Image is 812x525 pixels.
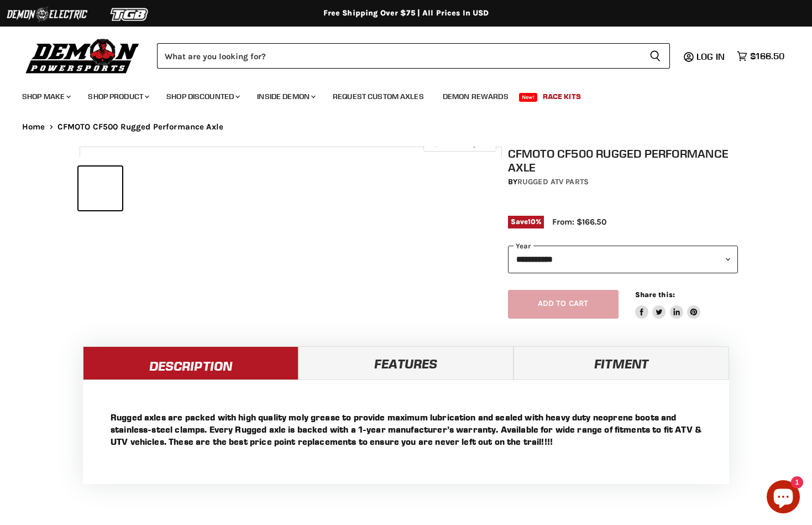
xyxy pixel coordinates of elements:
[763,480,803,516] inbox-online-store-chat: Shopify online store chat
[173,167,217,210] button: CFMOTO CF500 Rugged Performance Axle thumbnail
[731,48,790,64] a: $166.50
[535,85,589,108] a: Race Kits
[298,346,514,380] a: Features
[111,411,701,448] p: Rugged axles are packed with high quality moly grease to provide maximum lubrication and sealed w...
[508,176,738,188] div: by
[78,167,122,210] button: CFMOTO CF500 Rugged Performance Axle thumbnail
[635,290,675,299] span: Share this:
[508,246,738,273] select: year
[157,43,641,69] input: Search
[517,177,589,186] a: Rugged ATV Parts
[80,85,156,108] a: Shop Product
[324,85,432,108] a: Request Custom Axles
[6,4,88,25] img: Demon Electric Logo 2
[528,217,536,226] span: 10
[635,290,701,319] aside: Share this:
[519,93,538,102] span: New!
[508,216,544,228] span: Save %
[88,4,171,25] img: TGB Logo 2
[125,167,169,210] button: CFMOTO CF500 Rugged Performance Axle thumbnail
[696,51,725,62] span: Log in
[552,217,606,227] span: From: $166.50
[83,346,298,380] a: Description
[750,51,784,61] span: $166.50
[14,85,77,108] a: Shop Make
[57,122,223,132] span: CFMOTO CF500 Rugged Performance Axle
[641,43,670,69] button: Search
[691,51,731,61] a: Log in
[434,85,517,108] a: Demon Rewards
[22,36,143,75] img: Demon Powersports
[158,85,247,108] a: Shop Discounted
[429,139,490,148] span: Click to expand
[508,147,738,174] h1: CFMOTO CF500 Rugged Performance Axle
[514,346,729,380] a: Fitment
[249,85,322,108] a: Inside Demon
[14,81,782,108] ul: Main menu
[22,122,45,132] a: Home
[157,43,670,69] form: Product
